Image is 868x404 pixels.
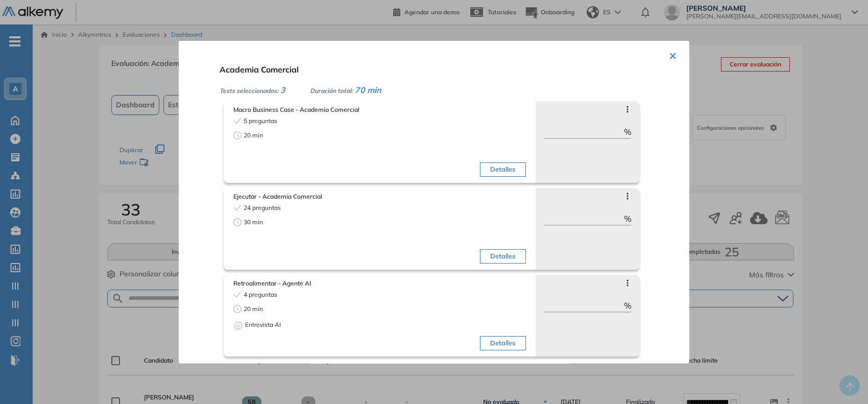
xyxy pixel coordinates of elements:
[233,278,526,288] span: Retroalimentar - Agente AI
[244,290,277,299] span: 4 preguntas
[480,249,525,264] button: Detalles
[244,116,277,125] span: 5 preguntas
[233,192,526,201] span: Ejecutar - Academia Comercial
[233,218,242,226] span: clock-circle
[244,203,281,212] span: 24 preguntas
[220,64,299,74] span: Academia Comercial
[624,125,632,137] span: %
[480,162,525,177] button: Detalles
[233,116,242,125] span: check
[624,212,632,224] span: %
[355,84,381,94] span: 70 min
[280,84,285,94] span: 3
[220,86,278,94] span: Tests seleccionados:
[233,203,242,211] span: check
[233,131,242,139] span: clock-circle
[480,336,525,350] button: Detalles
[233,290,242,298] span: check
[244,217,263,226] span: 30 min
[669,44,677,64] button: ×
[244,304,263,313] span: 20 min
[233,105,526,114] span: Macro Business Case - Academia Comercial
[624,299,632,311] span: %
[245,320,281,329] span: Entrevista AI
[244,130,263,139] span: 20 min
[310,86,353,94] span: Duración total:
[233,304,242,313] span: clock-circle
